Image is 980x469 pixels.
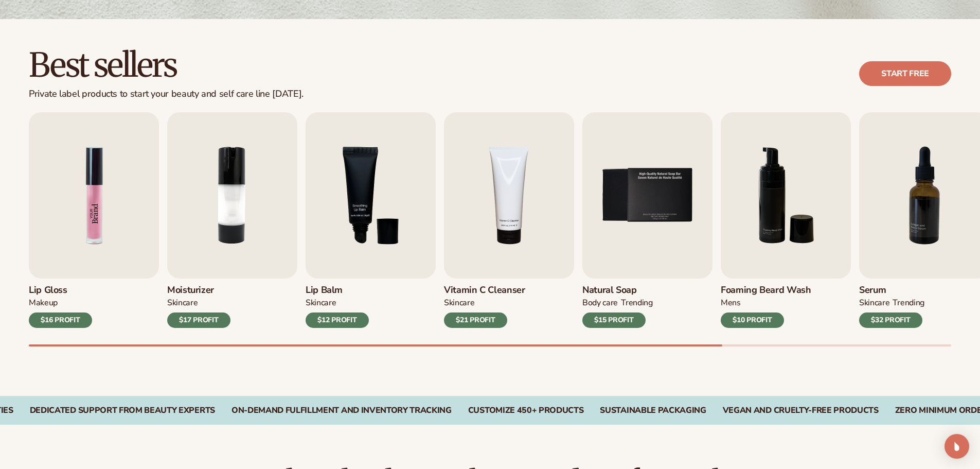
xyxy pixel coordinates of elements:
div: Skincare [444,298,474,308]
h3: Serum [859,285,924,296]
div: $16 PROFIT [29,312,92,328]
div: CUSTOMIZE 450+ PRODUCTS [468,406,584,415]
div: $12 PROFIT [306,312,369,328]
img: Shopify Image 5 [29,112,159,279]
div: MAKEUP [29,298,58,308]
h3: Foaming beard wash [721,285,811,296]
div: On-Demand Fulfillment and Inventory Tracking [231,406,452,415]
div: mens [721,298,741,308]
div: Dedicated Support From Beauty Experts [30,406,215,415]
h2: Best sellers [29,48,304,82]
a: 2 / 9 [167,112,297,328]
div: TRENDING [893,298,924,308]
a: Start free [859,61,951,86]
div: $10 PROFIT [721,312,784,328]
div: Private label products to start your beauty and self care line [DATE]. [29,89,304,100]
div: Open Intercom Messenger [945,434,969,459]
div: VEGAN AND CRUELTY-FREE PRODUCTS [723,406,879,415]
div: BODY Care [582,298,618,308]
div: SKINCARE [167,298,198,308]
div: $21 PROFIT [444,312,507,328]
a: 6 / 9 [721,112,851,328]
div: TRENDING [621,298,652,308]
a: 5 / 9 [582,112,712,328]
h3: Lip Balm [306,285,369,296]
div: SKINCARE [859,298,889,308]
a: 3 / 9 [306,112,436,328]
h3: Natural Soap [582,285,653,296]
a: 4 / 9 [444,112,574,328]
div: $17 PROFIT [167,312,230,328]
a: 1 / 9 [29,112,159,328]
div: SKINCARE [306,298,336,308]
div: SUSTAINABLE PACKAGING [600,406,706,415]
div: $15 PROFIT [582,312,646,328]
div: $32 PROFIT [859,312,922,328]
h3: Moisturizer [167,285,230,296]
h3: Vitamin C Cleanser [444,285,525,296]
h3: Lip Gloss [29,285,92,296]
